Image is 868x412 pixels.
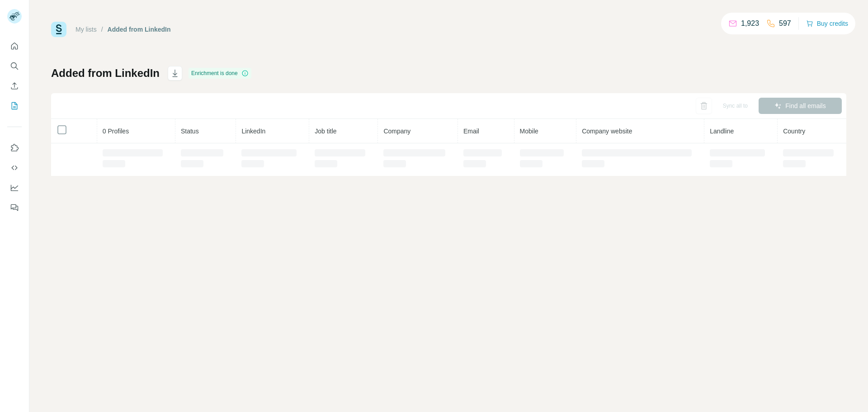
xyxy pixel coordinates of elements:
button: Use Surfe on LinkedIn [7,140,22,156]
span: Landline [710,128,734,135]
button: Feedback [7,199,22,216]
button: Enrich CSV [7,78,22,94]
span: Country [783,128,805,135]
button: My lists [7,98,22,114]
span: Email [463,128,479,135]
span: Mobile [520,128,538,135]
span: Job title [315,128,336,135]
div: Added from LinkedIn [108,25,171,34]
p: 597 [779,18,791,29]
button: Buy credits [806,17,848,30]
span: Company website [582,128,632,135]
span: Company [383,128,410,135]
button: Quick start [7,38,22,54]
div: Enrichment is done [189,68,251,79]
span: 0 Profiles [103,128,129,135]
span: LinkedIn [241,128,265,135]
li: / [101,25,103,34]
img: Surfe Logo [51,22,66,37]
button: Search [7,58,22,74]
button: Use Surfe API [7,160,22,176]
span: Status [181,128,199,135]
a: My lists [75,26,97,33]
h1: Added from LinkedIn [51,66,160,81]
button: Dashboard [7,180,22,196]
p: 1,923 [741,18,759,29]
